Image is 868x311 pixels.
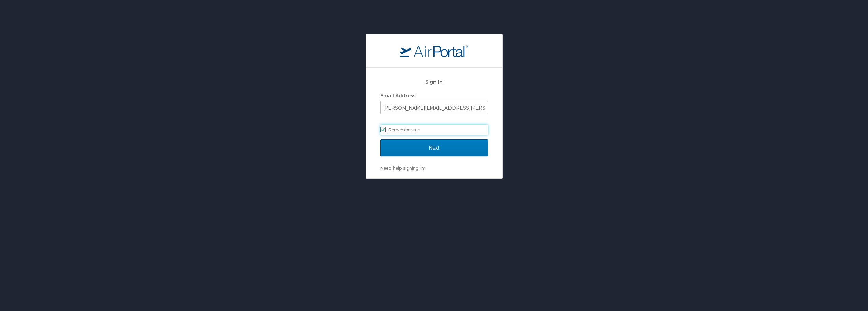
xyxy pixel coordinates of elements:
[380,78,488,86] h2: Sign In
[380,93,415,98] label: Email Address
[400,45,468,57] img: logo
[380,125,488,135] label: Remember me
[380,165,426,171] a: Need help signing in?
[380,139,488,156] input: Next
